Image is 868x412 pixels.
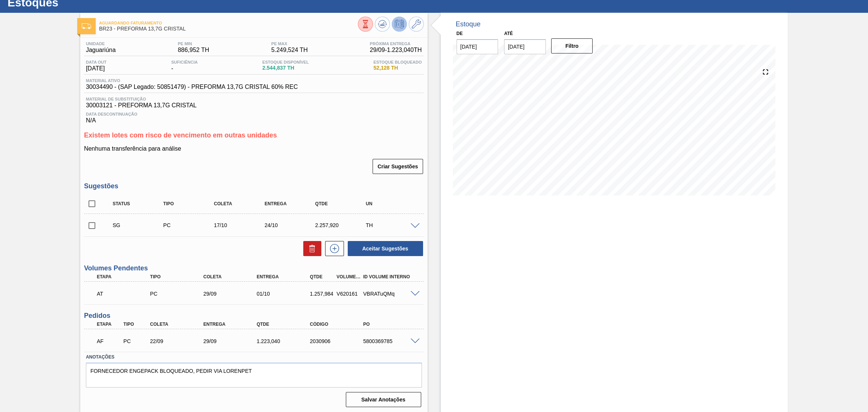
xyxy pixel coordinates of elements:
div: N/A [84,109,424,124]
div: Coleta [148,322,209,327]
div: Criar Sugestões [373,158,423,175]
span: BR23 - PREFORMA 13,7G CRISTAL [99,26,358,32]
span: Data Descontinuação [86,112,422,116]
button: Visão Geral dos Estoques [358,17,373,32]
h3: Pedidos [84,312,424,320]
div: Volume Portal [335,274,363,279]
div: Pedido de Compra [122,338,150,344]
div: - [169,60,199,72]
div: Tipo [161,201,219,206]
button: Aceitar Sugestões [348,241,423,256]
label: Até [504,31,513,36]
label: De [457,31,463,36]
span: PE MIN [178,41,209,46]
span: 886,952 TH [178,47,209,53]
button: Atualizar Gráfico [375,17,390,32]
div: Coleta [212,201,269,206]
span: Estoque Bloqueado [373,60,422,64]
button: Criar Sugestões [373,159,423,174]
span: Material de Substituição [86,97,422,101]
div: Sugestão Criada [111,222,168,228]
h3: Volumes Pendentes [84,264,424,272]
div: 5800369785 [361,338,422,344]
div: Excluir Sugestões [300,241,321,256]
span: Próxima Entrega [370,41,422,46]
div: 29/09/2025 [202,338,262,344]
div: Qtde [308,274,337,279]
button: Salvar Anotações [346,392,421,407]
button: Desprogramar Estoque [392,17,407,32]
div: Etapa [95,274,156,279]
img: Ícone [82,23,91,29]
div: Tipo [122,322,150,327]
div: Pedido de Compra [161,222,219,228]
div: Aguardando Informações de Transporte [95,285,156,302]
div: 01/10/2025 [255,291,315,297]
div: Tipo [148,274,209,279]
div: Status [111,201,168,206]
span: Unidade [86,41,116,46]
div: Id Volume Interno [361,274,422,279]
span: PE MAX [271,41,308,46]
div: 22/09/2025 [148,338,209,344]
input: dd/mm/yyyy [457,39,498,54]
div: Pedido de Compra [148,291,209,297]
span: 30003121 - PREFORMA 13,7G CRISTAL [86,102,422,109]
div: Qtde [255,322,315,327]
div: 24/10/2025 [263,222,320,228]
p: AT [97,291,154,297]
div: Coleta [202,274,262,279]
div: PO [361,322,422,327]
div: Entrega [263,201,320,206]
span: Data out [86,60,107,64]
input: dd/mm/yyyy [504,39,546,54]
div: UN [364,201,421,206]
div: Qtde [313,201,371,206]
span: Aguardando Faturamento [99,21,358,25]
div: Estoque [456,20,481,28]
div: Nova sugestão [321,241,344,256]
div: 29/09/2025 [202,291,262,297]
div: V620161 [335,291,363,297]
div: 17/10/2025 [212,222,269,228]
div: Etapa [95,322,124,327]
span: Estoque Disponível [262,60,309,64]
span: [DATE] [86,65,107,72]
p: AF [97,338,122,344]
div: 1.257,984 [308,291,337,297]
span: Jaguariúna [86,47,116,53]
div: Entrega [202,322,262,327]
span: 29/09 - 1.223,040 TH [370,47,422,53]
div: Aguardando Faturamento [95,333,124,349]
div: Código [308,322,369,327]
span: Existem lotes com risco de vencimento em outras unidades [84,131,277,139]
div: TH [364,222,421,228]
span: 5.249,524 TH [271,47,308,53]
div: 1.223,040 [255,338,315,344]
label: Anotações [86,352,422,363]
button: Filtro [551,38,593,53]
span: Suficiência [171,60,197,64]
span: 2.544,837 TH [262,65,309,71]
span: 52,128 TH [373,65,422,71]
span: Material ativo [86,78,298,83]
div: VBRATuQMq [361,291,422,297]
div: 2030906 [308,338,369,344]
div: Aceitar Sugestões [344,240,424,257]
span: 30034490 - (SAP Legado: 50851479) - PREFORMA 13,7G CRISTAL 60% REC [86,84,298,90]
p: Nenhuma transferência para análise [84,145,424,152]
h3: Sugestões [84,182,424,190]
div: 2.257,920 [313,222,371,228]
button: Ir ao Master Data / Geral [409,17,424,32]
textarea: FORNECEDOR ENGEPACK BLOQUEADO, PEDIR VIA LORENPET [86,363,422,388]
div: Entrega [255,274,315,279]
